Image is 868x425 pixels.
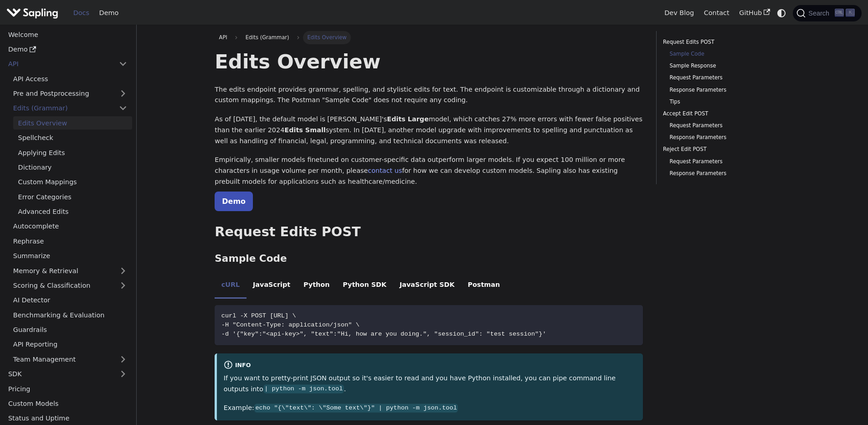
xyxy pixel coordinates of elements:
[699,6,734,20] a: Contact
[221,331,546,337] span: -d '{"key":"<api-key>", "text":"Hi, how are you doing.", "session_id": "test session"}'
[215,253,643,265] h3: Sample Code
[224,373,637,395] p: If you want to pretty-print JSON output so it's easier to read and you have Python installed, you...
[219,34,227,41] span: API
[3,368,114,381] a: SDK
[775,6,788,20] button: Switch between dark and light mode (currently system mode)
[669,73,783,82] a: Request Parameters
[215,31,643,44] nav: Breadcrumbs
[263,384,344,394] code: | python -m json.tool
[8,220,132,233] a: Autocomplete
[114,368,132,381] button: Expand sidebar category 'SDK'
[793,5,861,21] button: Search (Ctrl+K)
[13,116,132,130] a: Edits Overview
[368,167,402,174] a: contact us
[8,279,132,292] a: Scoring & Classification
[215,192,253,211] a: Demo
[6,6,58,20] img: Sapling.ai
[806,10,835,17] span: Search
[846,9,855,17] kbd: K
[303,31,351,44] span: Edits Overview
[461,273,507,299] li: Postman
[669,133,783,142] a: Response Parameters
[3,43,132,56] a: Demo
[241,31,293,44] span: Edits (Grammar)
[669,98,783,106] a: Tips
[669,169,783,178] a: Response Parameters
[215,224,643,240] h2: Request Edits POST
[669,86,783,94] a: Response Parameters
[68,6,94,20] a: Docs
[8,72,132,85] a: API Access
[669,50,783,58] a: Sample Code
[8,338,132,351] a: API Reporting
[221,321,360,328] span: -H "Content-Type: application/json" \
[224,360,637,371] div: info
[13,131,132,145] a: Spellcheck
[215,114,643,146] p: As of [DATE], the default model is [PERSON_NAME]'s model, which catches 27% more errors with fewe...
[734,6,775,20] a: GitHub
[336,273,393,299] li: Python SDK
[3,57,114,71] a: API
[3,382,132,395] a: Pricing
[8,308,132,321] a: Benchmarking & Evaluation
[3,412,132,425] a: Status and Uptime
[8,102,132,115] a: Edits (Grammar)
[3,397,132,410] a: Custom Models
[297,273,336,299] li: Python
[659,6,699,20] a: Dev Blog
[663,109,786,118] a: Accept Edit POST
[8,87,132,100] a: Pre and Postprocessing
[13,205,132,218] a: Advanced Edits
[8,323,132,337] a: Guardrails
[663,145,786,154] a: Reject Edit POST
[94,6,123,20] a: Demo
[215,273,246,299] li: cURL
[3,28,132,41] a: Welcome
[669,121,783,130] a: Request Parameters
[13,161,132,174] a: Dictionary
[247,273,297,299] li: JavaScript
[284,126,325,134] strong: Edits Small
[224,403,637,414] p: Example:
[663,38,786,47] a: Request Edits POST
[13,146,132,159] a: Applying Edits
[387,115,429,123] strong: Edits Large
[221,312,296,319] span: curl -X POST [URL] \
[254,404,458,413] code: echo "{\"text\": \"Some text\"}" | python -m json.tool
[8,352,132,366] a: Team Management
[8,264,132,277] a: Memory & Retrieval
[215,31,231,44] a: API
[669,157,783,166] a: Request Parameters
[8,234,132,248] a: Rephrase
[215,155,643,187] p: Empirically, smaller models finetuned on customer-specific data outperform larger models. If you ...
[13,176,132,189] a: Custom Mappings
[114,57,132,71] button: Collapse sidebar category 'API'
[8,294,132,307] a: AI Detector
[13,190,132,203] a: Error Categories
[669,62,783,70] a: Sample Response
[8,249,132,263] a: Summarize
[215,84,643,106] p: The edits endpoint provides grammar, spelling, and stylistic edits for text. The endpoint is cust...
[6,6,62,20] a: Sapling.ai
[215,49,643,74] h1: Edits Overview
[393,273,462,299] li: JavaScript SDK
